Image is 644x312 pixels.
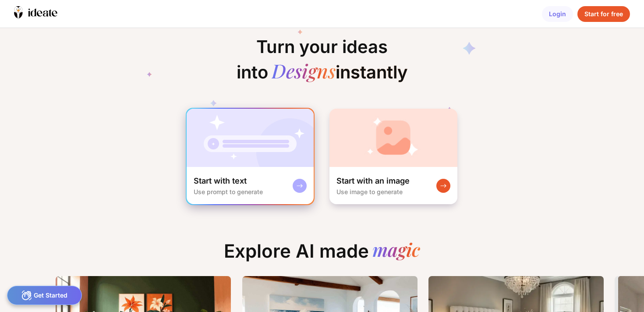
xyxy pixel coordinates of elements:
div: Login [542,6,573,22]
div: Start with an image [336,176,410,186]
div: Get Started [7,286,82,305]
div: Start with text [194,176,247,186]
div: Start for free [577,6,630,22]
div: magic [372,240,420,262]
div: Use prompt to generate [194,188,263,195]
div: Explore AI made [217,240,427,269]
img: startWithImageCardBg.jpg [329,109,457,167]
img: startWithTextCardBg.jpg [187,109,314,167]
div: Use image to generate [336,188,403,195]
